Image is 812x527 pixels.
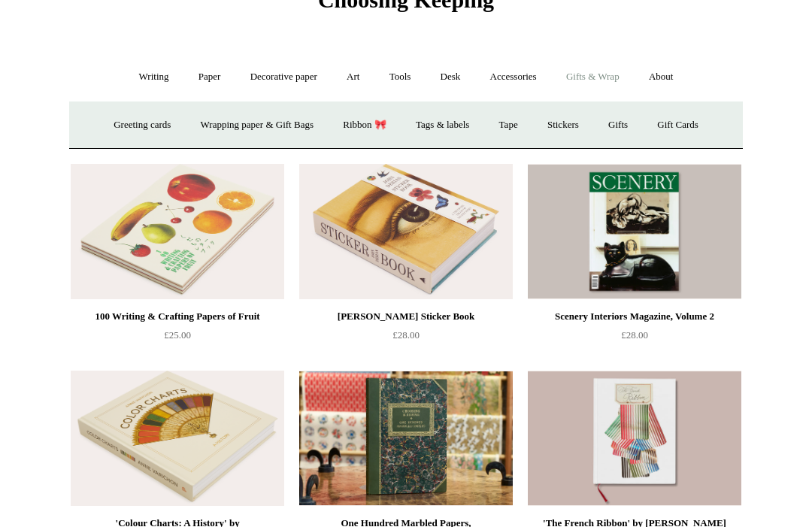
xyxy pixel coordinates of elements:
[402,105,483,145] a: Tags & labels
[486,105,532,145] a: Tape
[595,105,641,145] a: Gifts
[299,371,513,506] a: One Hundred Marbled Papers, John Jeffery - Edition 1 of 2 One Hundred Marbled Papers, John Jeffer...
[126,57,183,97] a: Writing
[528,164,741,299] a: Scenery Interiors Magazine, Volume 2 Scenery Interiors Magazine, Volume 2
[644,105,712,145] a: Gift Cards
[528,371,741,506] img: 'The French Ribbon' by Suzanne Slesin
[164,329,191,341] span: £25.00
[187,105,327,145] a: Wrapping paper & Gift Bags
[71,164,284,299] a: 100 Writing & Crafting Papers of Fruit 100 Writing & Crafting Papers of Fruit
[528,307,741,369] a: Scenery Interiors Magazine, Volume 2 £28.00
[553,57,633,97] a: Gifts & Wrap
[528,164,741,299] img: Scenery Interiors Magazine, Volume 2
[376,57,425,97] a: Tools
[74,307,280,326] div: 100 Writing & Crafting Papers of Fruit
[185,57,235,97] a: Paper
[71,307,284,369] a: 100 Writing & Crafting Papers of Fruit £25.00
[635,57,687,97] a: About
[299,307,513,369] a: [PERSON_NAME] Sticker Book £28.00
[534,105,592,145] a: Stickers
[71,371,284,506] img: 'Colour Charts: A History' by Anne Varichon
[237,57,331,97] a: Decorative paper
[427,57,474,97] a: Desk
[392,329,420,341] span: £28.00
[621,329,648,341] span: £28.00
[333,57,373,97] a: Art
[477,57,550,97] a: Accessories
[71,371,284,506] a: 'Colour Charts: A History' by Anne Varichon 'Colour Charts: A History' by Anne Varichon
[299,371,513,506] img: One Hundred Marbled Papers, John Jeffery - Edition 1 of 2
[100,105,184,145] a: Greeting cards
[528,371,741,506] a: 'The French Ribbon' by Suzanne Slesin 'The French Ribbon' by Suzanne Slesin
[329,105,400,145] a: Ribbon 🎀
[299,164,513,299] img: John Derian Sticker Book
[71,164,284,299] img: 100 Writing & Crafting Papers of Fruit
[299,164,513,299] a: John Derian Sticker Book John Derian Sticker Book
[303,307,509,326] div: [PERSON_NAME] Sticker Book
[532,307,738,326] div: Scenery Interiors Magazine, Volume 2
